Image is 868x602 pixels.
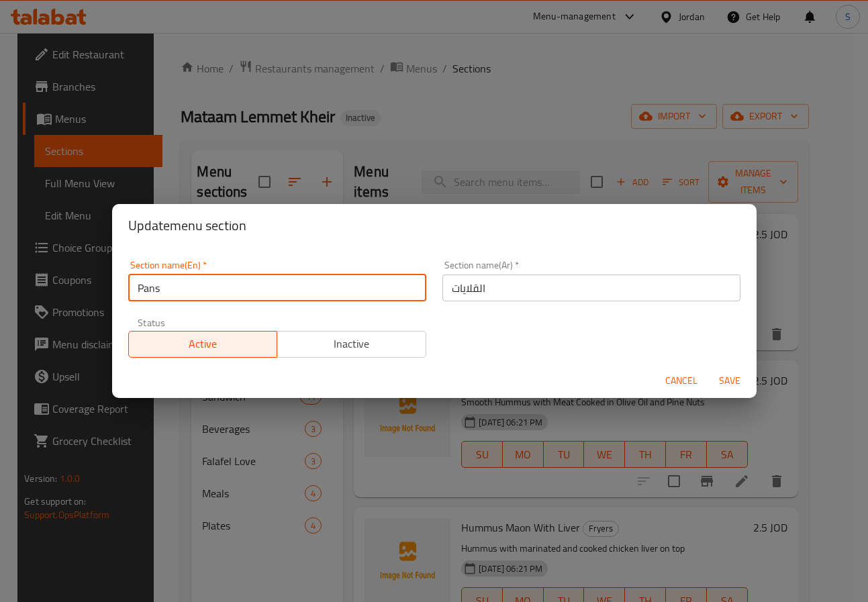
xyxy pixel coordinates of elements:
input: Please enter section name(en) [128,274,426,301]
span: Active [134,334,273,354]
button: Inactive [277,331,426,358]
button: Active [128,331,278,358]
h2: Update menu section [128,215,740,236]
button: Cancel [660,368,703,393]
span: Inactive [283,334,421,354]
span: Cancel [665,372,697,389]
span: Save [714,372,746,389]
button: Save [708,368,751,393]
input: Please enter section name(ar) [442,274,740,301]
